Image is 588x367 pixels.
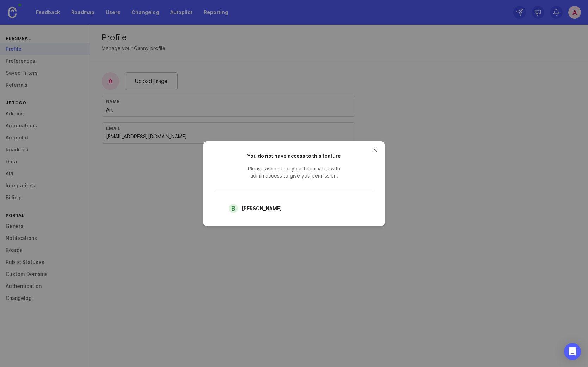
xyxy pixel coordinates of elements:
[241,152,347,160] h2: You do not have access to this feature
[226,202,290,215] a: B[PERSON_NAME]
[241,205,282,212] span: [PERSON_NAME]
[229,204,238,213] div: B
[241,165,347,179] span: Please ask one of your teammates with admin access to give you permission.
[564,343,581,360] div: Open Intercom Messenger
[370,145,381,156] button: close button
